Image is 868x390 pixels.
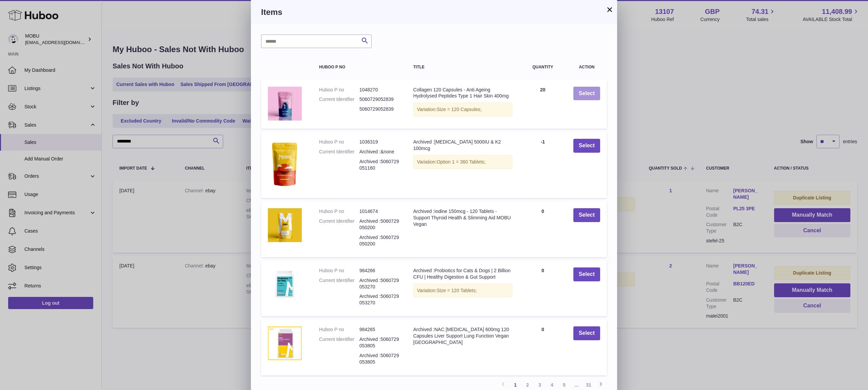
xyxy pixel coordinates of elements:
th: Quantity [519,58,567,76]
div: Collagen 120 Capsules - Anti Ageing Hydrolysed Peptides Type 1 Hair Skin 400mg [413,87,512,100]
dd: 984266 [359,267,400,274]
dd: Archived :&none [359,149,400,155]
td: 0 [519,201,567,257]
dt: Huboo P no [319,208,359,215]
dd: 1048270 [359,87,400,93]
dt: Current Identifier [319,96,359,103]
div: Variation: [413,284,512,298]
dd: Archived :5060729053805 [359,352,400,365]
dt: Huboo P no [319,326,359,333]
dd: Archived :5060729050200 [359,234,400,247]
span: Size = 120 Tablets; [437,288,477,293]
td: 20 [519,80,567,129]
button: Select [573,139,600,153]
div: Variation: [413,155,512,169]
dt: Current Identifier [319,277,359,290]
dd: 1036319 [359,139,400,145]
img: Archived :Probiotics for Cats & Dogs | 2 Billion CFU | Healthy Digestion & Gut Support [268,267,302,301]
dd: 1014674 [359,208,400,215]
img: Archived :Vitamin D3 5000IU & K2 100mcg [268,139,302,190]
div: Archived :Iodine 150mcg - 120 Tablets - Support Thyroid Health & Slimming Aid MOBU Vegan [413,208,512,227]
dd: Archived :5060729053805 [359,336,400,349]
button: Select [573,326,600,340]
div: Archived :NAC [MEDICAL_DATA] 600mg 120 Capsules Liver Support Lung Function Vegan [GEOGRAPHIC_DATA] [413,326,512,346]
img: Archived :NAC N Acetyl L Cysteine 600mg 120 Capsules Liver Support Lung Function Vegan UK [268,326,302,360]
div: Variation: [413,103,512,116]
img: Collagen 120 Capsules - Anti Ageing Hydrolysed Peptides Type 1 Hair Skin 400mg [268,87,302,121]
dd: Archived :5060729053270 [359,293,400,306]
button: Select [573,87,600,101]
th: Huboo P no [312,58,407,76]
dd: Archived :5060729051160 [359,158,400,171]
dt: Current Identifier [319,336,359,349]
dt: Huboo P no [319,267,359,274]
td: 0 [519,320,567,375]
button: × [606,5,614,14]
dt: Current Identifier [319,149,359,155]
dd: Archived :5060729050200 [359,218,400,231]
span: Size = 120 Capsules; [437,107,482,112]
dt: Current Identifier [319,218,359,231]
dd: 984265 [359,326,400,333]
img: Archived :Iodine 150mcg - 120 Tablets - Support Thyroid Health & Slimming Aid MOBU Vegan [268,208,302,242]
dt: Huboo P no [319,87,359,93]
button: Select [573,208,600,222]
div: Archived :Probiotics for Cats & Dogs | 2 Billion CFU | Healthy Digestion & Gut Support [413,267,512,280]
dt: Huboo P no [319,139,359,145]
button: Select [573,267,600,281]
td: 0 [519,261,567,316]
td: -1 [519,132,567,198]
span: Option 1 = 360 Tablets; [437,159,486,165]
div: Archived :[MEDICAL_DATA] 5000IU & K2 100mcg [413,139,512,152]
th: Action [567,58,607,76]
dd: 5060729052839 [359,106,400,112]
th: Title [407,58,519,76]
dd: 5060729052839 [359,96,400,103]
dd: Archived :5060729053270 [359,277,400,290]
h3: Items [261,7,607,18]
